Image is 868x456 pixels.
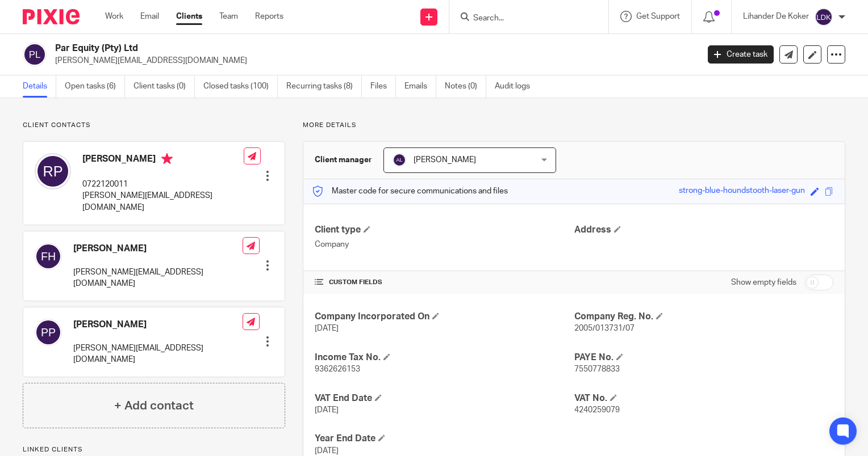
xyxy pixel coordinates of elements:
[35,243,62,270] img: svg%3E
[574,406,620,414] span: 4240259079
[414,156,476,164] span: [PERSON_NAME]
[472,14,574,24] input: Search
[743,11,809,22] p: Lihander De Koker
[574,324,635,332] span: 2005/013731/07
[35,319,62,346] img: svg%3E
[445,75,486,98] a: Notes (0)
[114,397,194,415] h4: + Add contact
[315,278,574,287] h4: CUSTOM FIELDS
[23,43,47,66] img: svg%3E
[574,311,833,323] h4: Company Reg. No.
[82,179,244,190] p: 0722120011
[815,8,833,26] img: svg%3E
[303,121,845,130] p: More details
[315,365,360,373] span: 9362626153
[73,243,243,255] h4: [PERSON_NAME]
[23,121,285,130] p: Client contacts
[315,224,574,236] h4: Client type
[203,75,278,98] a: Closed tasks (100)
[312,185,508,197] p: Master code for secure communications and files
[315,406,339,414] span: [DATE]
[105,11,123,22] a: Work
[679,185,805,198] div: strong-blue-houndstooth-laser-gun
[315,154,372,166] h3: Client manager
[315,324,339,332] span: [DATE]
[636,12,680,20] span: Get Support
[574,224,833,236] h4: Address
[255,11,283,22] a: Reports
[393,153,406,167] img: svg%3E
[73,319,243,331] h4: [PERSON_NAME]
[140,11,159,22] a: Email
[731,277,796,288] label: Show empty fields
[370,75,396,98] a: Files
[82,153,244,167] h4: [PERSON_NAME]
[495,75,539,98] a: Audit logs
[35,153,71,189] img: svg%3E
[23,75,56,98] a: Details
[133,75,195,98] a: Client tasks (0)
[219,11,238,22] a: Team
[315,392,574,404] h4: VAT End Date
[55,43,564,54] h2: Par Equity (Pty) Ltd
[23,9,80,24] img: Pixie
[708,45,774,64] a: Create task
[23,445,285,454] p: Linked clients
[73,267,243,290] p: [PERSON_NAME][EMAIL_ADDRESS][DOMAIN_NAME]
[574,392,833,404] h4: VAT No.
[315,447,339,455] span: [DATE]
[315,433,574,445] h4: Year End Date
[65,75,125,98] a: Open tasks (6)
[73,343,243,366] p: [PERSON_NAME][EMAIL_ADDRESS][DOMAIN_NAME]
[315,352,574,364] h4: Income Tax No.
[574,352,833,364] h4: PAYE No.
[574,365,620,373] span: 7550778833
[404,75,436,98] a: Emails
[161,153,173,164] i: Primary
[82,190,244,213] p: [PERSON_NAME][EMAIL_ADDRESS][DOMAIN_NAME]
[286,75,362,98] a: Recurring tasks (8)
[315,311,574,323] h4: Company Incorporated On
[176,11,202,22] a: Clients
[315,239,574,250] p: Company
[55,55,691,66] p: [PERSON_NAME][EMAIL_ADDRESS][DOMAIN_NAME]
